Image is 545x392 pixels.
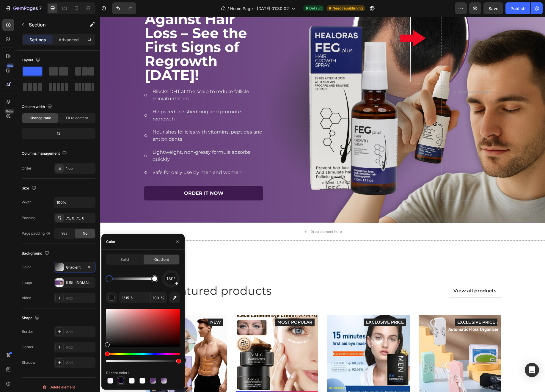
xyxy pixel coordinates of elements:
p: Helps reduce shedding and promote regrowth [52,92,162,106]
a: MOST POPULAR [175,302,214,309]
div: Hue [106,353,180,355]
div: Publish [511,5,525,12]
button: Delete element [22,382,95,392]
div: Order It Now [84,173,123,180]
p: Settings [29,37,46,43]
div: Background [22,250,51,258]
span: Change ratio [29,115,51,121]
div: Video [22,295,31,301]
div: Drop element here [210,213,242,217]
div: Column width [22,103,53,111]
button: 7 [2,2,44,14]
button: Publish [505,2,530,14]
input: Eg: FFFFFF [119,292,150,303]
div: 75, 0, 75, 0 [66,216,94,221]
div: Gradient [66,265,83,270]
div: 450 [6,63,14,68]
div: Add... [66,329,94,335]
span: Gradient [154,257,169,262]
div: EXCLUSIVE PRICE [357,302,395,309]
a: EXCLUSIVE PRICE [355,302,397,309]
span: No [83,231,87,236]
span: Default [309,6,322,11]
div: Padding [22,215,35,221]
p: 7 [39,5,42,12]
div: View all products [353,271,396,278]
span: Need republishing [332,6,363,11]
div: Border [22,329,33,334]
p: Advanced [59,37,79,43]
button: Save [483,2,503,14]
div: Size [22,184,37,192]
p: Nourishes follicles with vitamins, peptides and antioxidants [52,112,162,126]
div: Undo/Redo [112,2,136,14]
span: Save [489,6,498,11]
div: Order [22,166,32,171]
p: Lightweight, non‑greasy formula absorbs quickly [52,132,162,146]
button: Order It Now [44,170,163,184]
span: Solid [120,257,129,262]
div: Color [22,264,31,270]
span: / [227,5,229,12]
div: Shadow [22,360,35,365]
div: Image [22,280,32,285]
div: NEW [110,302,121,309]
img: gempages_578359433361359376-b388f5da-6466-43c4-a366-1353fa5e2158.png [163,5,341,184]
p: Safe for daily use by men and women [52,152,162,159]
div: Width [22,200,32,205]
div: 12 [23,129,94,138]
iframe: Design area [100,17,545,392]
span: 130° [167,275,175,282]
div: Open Intercom Messenger [525,363,539,377]
div: Columns management [22,150,68,158]
div: Delete element [42,384,75,391]
span: % [161,295,164,301]
div: Layout [22,56,42,64]
div: 1 col [66,166,94,171]
div: Recent colors [106,370,129,376]
a: NEW [108,302,123,309]
p: Section [29,21,78,28]
span: Home Page - [DATE] 01:30:02 [230,5,289,12]
span: Fit to content [66,115,88,121]
div: Corner [22,344,34,350]
div: EXCLUSIVE PRICE [266,302,304,309]
div: Add... [66,296,94,301]
div: Add... [66,345,94,350]
div: Color [106,239,115,244]
a: View all products [348,267,401,281]
div: Shape [22,314,41,322]
p: Blocks DHT at the scalp to reduce follicle miniaturization [52,71,162,86]
div: Drop element here [359,73,390,78]
span: Yes [61,231,67,236]
div: Beta [4,109,14,114]
div: Add... [66,360,94,366]
p: Our featured products [45,267,217,281]
input: Auto [54,197,95,208]
a: EXCLUSIVE PRICE [263,302,306,309]
div: Page padding [22,231,51,236]
div: MOST POPULAR [177,302,212,309]
div: [URL][DOMAIN_NAME] [66,280,94,286]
